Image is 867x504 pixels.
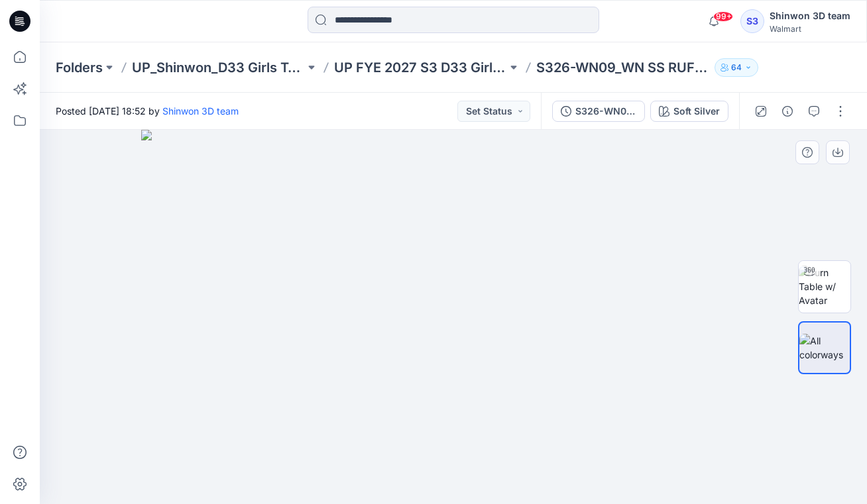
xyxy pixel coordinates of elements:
div: Soft Silver [673,104,720,119]
button: Soft Silver [650,101,728,122]
button: 64 [715,58,758,77]
span: Posted [DATE] 18:52 by [56,104,239,118]
img: All colorways [799,334,850,362]
img: Turn Table w/ Avatar [799,266,850,307]
button: S326-WN09_WN SS RUFFLE BOW TOP [552,101,645,122]
a: Folders [56,58,103,77]
div: S3 [740,9,764,33]
div: S326-WN09_WN SS RUFFLE BOW TOP [575,104,636,119]
button: Details [777,101,798,122]
div: Shinwon 3D team [770,8,850,24]
img: eyJhbGciOiJIUzI1NiIsImtpZCI6IjAiLCJzbHQiOiJzZXMiLCJ0eXAiOiJKV1QifQ.eyJkYXRhIjp7InR5cGUiOiJzdG9yYW... [141,130,766,504]
a: Shinwon 3D team [162,105,239,117]
a: UP FYE 2027 S3 D33 Girls Tops Shinwon [334,58,507,77]
span: 99+ [713,11,733,22]
p: 64 [731,60,742,75]
div: Walmart [770,24,850,34]
p: S326-WN09_WN SS RUFFLE BOW TOP [536,58,709,77]
a: UP_Shinwon_D33 Girls Tops [132,58,305,77]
